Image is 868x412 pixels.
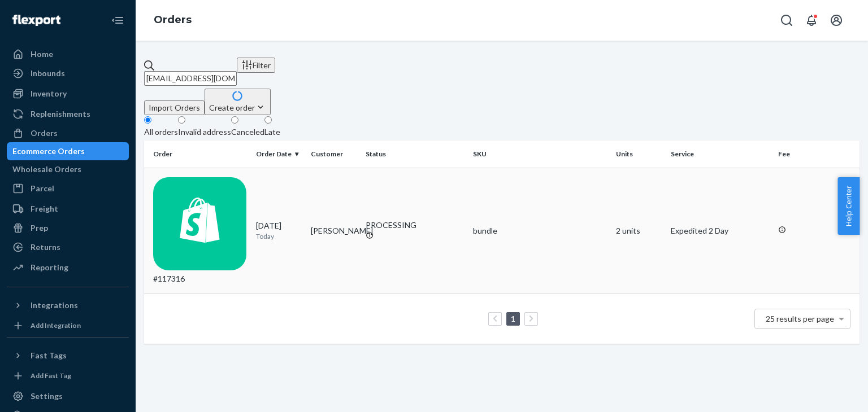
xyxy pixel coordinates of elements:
[7,179,129,198] a: Parcel
[144,141,251,168] th: Order
[256,220,302,241] div: [DATE]
[241,59,271,71] div: Filter
[12,146,85,157] div: Ecommerce Orders
[12,15,60,26] img: Flexport logo
[209,102,266,113] div: Create order
[237,58,275,73] button: Filter
[7,105,129,123] a: Replenishments
[509,314,518,323] a: Page 1 is your current page
[178,116,185,124] input: Invalid address
[361,141,468,168] th: Status
[31,108,90,120] div: Replenishments
[264,116,272,124] input: Late
[7,258,129,277] a: Reporting
[825,9,848,32] button: Open account menu
[7,45,129,63] a: Home
[366,220,464,231] div: PROCESSING
[205,89,271,115] button: Create order
[766,314,834,323] span: 25 results per page
[7,319,129,332] a: Add Integration
[311,149,357,159] div: Customer
[774,141,860,168] th: Fee
[666,141,774,168] th: Service
[31,222,48,234] div: Prep
[31,183,54,194] div: Parcel
[611,141,666,168] th: Units
[31,128,58,139] div: Orders
[7,238,129,256] a: Returns
[153,177,247,285] div: #117316
[7,160,129,178] a: Wholesale Orders
[671,225,769,236] p: Expedited 2 Day
[31,88,67,99] div: Inventory
[468,141,611,168] th: SKU
[31,49,53,60] div: Home
[251,141,306,168] th: Order Date
[12,164,81,175] div: Wholesale Orders
[7,200,129,218] a: Freight
[31,391,63,402] div: Settings
[7,124,129,142] a: Orders
[145,4,201,37] ol: breadcrumbs
[144,116,151,124] input: All orders
[775,9,798,32] button: Open Search Box
[473,225,607,236] div: bundle
[7,296,129,314] button: Integrations
[256,231,302,241] p: Today
[31,300,78,311] div: Integrations
[7,387,129,405] a: Settings
[306,168,361,294] td: [PERSON_NAME]
[231,116,238,124] input: Canceled
[144,71,237,86] input: Search orders
[611,168,666,294] td: 2 units
[264,126,280,138] div: Late
[7,369,129,383] a: Add Fast Tag
[31,242,60,253] div: Returns
[800,9,823,32] button: Open notifications
[31,350,67,361] div: Fast Tags
[31,68,65,79] div: Inbounds
[31,321,81,330] div: Add Integration
[106,9,129,32] button: Close Navigation
[31,203,58,214] div: Freight
[144,126,178,138] div: All orders
[7,64,129,82] a: Inbounds
[837,177,860,235] button: Help Center
[154,14,192,26] a: Orders
[7,142,129,160] a: Ecommerce Orders
[144,100,205,115] button: Import Orders
[231,126,264,138] div: Canceled
[7,219,129,237] a: Prep
[31,262,68,273] div: Reporting
[178,126,231,138] div: Invalid address
[31,371,71,380] div: Add Fast Tag
[7,347,129,365] button: Fast Tags
[7,85,129,103] a: Inventory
